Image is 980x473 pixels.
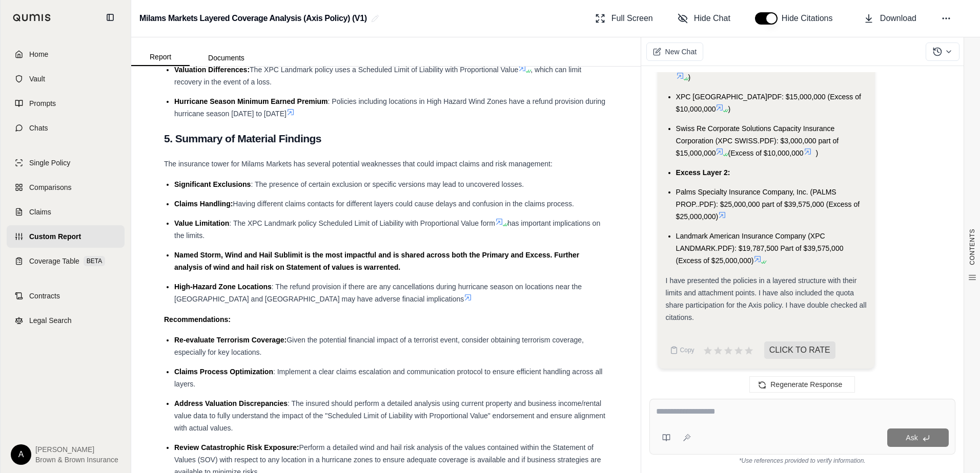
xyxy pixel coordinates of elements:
[7,201,125,223] a: Claims
[611,12,653,25] span: Full Screen
[673,8,734,29] button: Hide Chat
[7,117,125,139] a: Chats
[680,346,695,354] span: Copy
[770,380,842,389] span: Regenerate Response
[646,42,703,61] button: New Chat
[174,336,287,344] span: Re-evaluate Terrorism Coverage:
[190,50,263,66] button: Documents
[816,149,819,157] span: )
[29,74,45,84] span: Vault
[164,160,553,168] span: The insurance tower for Milams Markets has several potential weaknesses that could impact claims ...
[233,200,574,208] span: Having different claims contacts for different layers could cause delays and confusion in the cla...
[174,336,584,356] span: Given the potential financial impact of a terrorist event, consider obtaining terrorism coverage,...
[174,443,299,451] span: Review Catastrophic Risk Exposure:
[164,315,231,324] strong: Recommendations:
[7,68,125,90] a: Vault
[29,182,71,192] span: Comparisons
[591,8,657,29] button: Full Screen
[174,66,581,86] span: , which can limit recovery in the event of a loss.
[102,9,118,26] button: Collapse sidebar
[139,9,367,28] h2: Milams Markets Layered Coverage Analysis (Axis Policy) (V1)
[7,250,125,272] a: Coverage TableBETA
[35,455,118,465] span: Brown & Brown Insurance
[665,47,697,57] span: New Chat
[84,256,105,266] span: BETA
[7,92,125,115] a: Prompts
[13,14,51,21] img: Qumis Logo
[728,149,803,157] span: (Excess of $10,000,000
[29,158,70,168] span: Single Policy
[174,219,229,227] span: Value Limitation
[29,256,79,266] span: Coverage Table
[860,8,921,29] button: Download
[906,434,917,442] span: Ask
[174,219,600,240] span: has important implications on the limits.
[764,341,835,359] span: CLICK TO RATE
[174,200,233,208] span: Claims Handling:
[7,152,125,174] a: Single Policy
[7,43,125,66] a: Home
[880,12,916,25] span: Download
[676,93,861,113] span: XPC [GEOGRAPHIC_DATA]PDF: $15,000,000 (Excess of $10,000,000
[887,428,949,447] button: Ask
[7,309,125,332] a: Legal Search
[29,207,51,217] span: Claims
[676,124,839,157] span: Swiss Re Corporate Solutions Capacity Insurance Corporation (XPC SWISS.PDF): $3,000,000 part of $...
[29,231,81,242] span: Custom Report
[694,12,730,25] span: Hide Chat
[131,49,190,66] button: Report
[782,12,839,25] span: Hide Citations
[164,128,608,149] h2: 5. Summary of Material Findings
[174,399,605,432] span: : The insured should perform a detailed analysis using current property and business income/renta...
[676,168,730,177] span: Excess Layer 2:
[688,73,691,81] span: )
[251,180,524,188] span: : The presence of certain exclusion or specific versions may lead to uncovered losses.
[11,444,31,465] div: A
[174,368,273,376] span: Claims Process Optimization
[649,455,955,465] div: *Use references provided to verify information.
[174,283,272,291] span: High-Hazard Zone Locations
[29,291,60,301] span: Contracts
[174,251,579,271] span: Named Storm, Wind and Hail Sublimit is the most impactful and is shared across both the Primary a...
[29,123,48,133] span: Chats
[174,97,328,105] span: Hurricane Season Minimum Earned Premium
[968,229,976,265] span: CONTENTS
[728,105,730,113] span: )
[35,444,118,455] span: [PERSON_NAME]
[749,376,855,393] button: Regenerate Response
[174,66,250,74] span: Valuation Differences:
[174,399,288,407] span: Address Valuation Discrepancies
[174,97,605,118] span: : Policies including locations in High Hazard Wind Zones have a refund provision during hurricane...
[229,219,495,227] span: : The XPC Landmark policy Scheduled Limit of Liability with Proportional Value form
[250,66,518,74] span: The XPC Landmark policy uses a Scheduled Limit of Liability with Proportional Value
[174,180,251,188] span: Significant Exclusions
[174,283,582,303] span: : The refund provision if there are any cancellations during hurricane season on locations near t...
[29,49,48,59] span: Home
[7,176,125,199] a: Comparisons
[29,98,56,109] span: Prompts
[666,340,699,360] button: Copy
[29,315,72,326] span: Legal Search
[666,276,867,321] span: I have presented the policies in a layered structure with their limits and attachment points. I h...
[676,188,860,221] span: Palms Specialty Insurance Company, Inc. (PALMS PROP..PDF): $25,000,000 part of $39,575,000 (Exces...
[7,285,125,307] a: Contracts
[676,232,844,265] span: Landmark American Insurance Company (XPC LANDMARK.PDF): $19,787,500 Part of $39,575,000 (Excess o...
[7,225,125,248] a: Custom Report
[174,368,602,388] span: : Implement a clear claims escalation and communication protocol to ensure efficient handling acr...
